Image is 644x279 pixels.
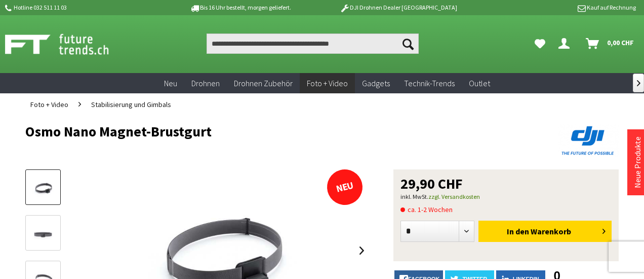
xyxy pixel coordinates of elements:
[400,177,463,191] span: 29,90 CHF
[319,2,477,14] p: DJI Drohnen Dealer [GEOGRAPHIC_DATA]
[300,73,355,94] a: Foto + Video
[5,31,131,57] img: Shop Futuretrends - zur Startseite wechseln
[157,73,184,94] a: Neu
[227,73,300,94] a: Drohnen Zubehör
[30,100,68,109] span: Foto + Video
[531,226,571,236] span: Warenkorb
[28,176,58,199] img: Vorschau: Osmo Nano Magnet-Brustgurt
[164,78,177,88] span: Neu
[404,78,455,88] span: Technik-Trends
[191,78,220,88] span: Drohnen
[397,73,462,94] a: Technik-Trends
[184,73,227,94] a: Drohnen
[554,33,578,54] a: Dein Konto
[86,93,176,116] a: Stabilisierung und Gimbals
[637,80,640,86] span: 
[400,191,612,203] p: inkl. MwSt.
[428,193,480,200] a: zzgl. Versandkosten
[3,2,161,14] p: Hotline 032 511 11 03
[478,221,612,242] button: In den Warenkorb
[207,33,418,54] input: Produkt, Marke, Kategorie, EAN, Artikelnummer…
[397,33,419,54] button: Suchen
[558,124,619,157] img: DJI
[307,78,348,88] span: Foto + Video
[25,124,500,139] h1: Osmo Nano Magnet-Brustgurt
[530,33,550,54] a: Meine Favoriten
[400,203,453,216] span: ca. 1-2 Wochen
[355,73,397,94] a: Gadgets
[91,100,171,109] span: Stabilisierung und Gimbals
[362,78,390,88] span: Gadgets
[234,78,293,88] span: Drohnen Zubehör
[469,78,490,88] span: Outlet
[507,226,529,236] span: In den
[607,34,634,51] span: 0,00 CHF
[582,33,639,54] a: Warenkorb
[161,2,319,14] p: Bis 16 Uhr bestellt, morgen geliefert.
[477,2,635,14] p: Kauf auf Rechnung
[462,73,497,94] a: Outlet
[632,136,642,188] a: Neue Produkte
[25,93,73,116] a: Foto + Video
